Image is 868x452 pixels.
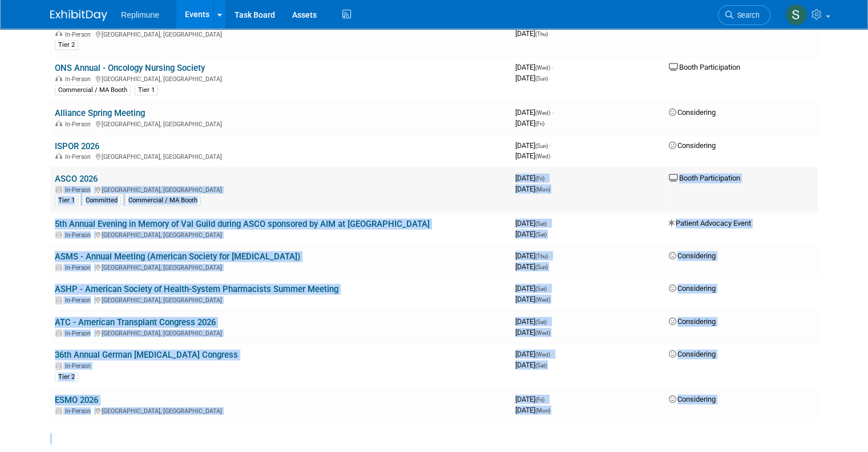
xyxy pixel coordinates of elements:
[55,141,99,151] a: ISPOR 2026
[546,174,548,182] span: -
[515,350,554,358] span: [DATE]
[65,297,94,304] span: In-Person
[65,407,94,415] span: In-Person
[55,185,506,194] div: [GEOGRAPHIC_DATA], [GEOGRAPHIC_DATA]
[535,397,544,403] span: (Fri)
[669,141,716,150] span: Considering
[515,29,548,38] span: [DATE]
[515,74,548,82] span: [DATE]
[669,108,716,117] span: Considering
[55,407,62,413] img: In-Person Event
[669,284,716,293] span: Considering
[65,186,94,194] span: In-Person
[535,221,547,227] span: (Sat)
[125,195,201,206] div: Commercial / MA Booth
[65,330,94,337] span: In-Person
[548,317,550,326] span: -
[55,328,506,337] div: [GEOGRAPHIC_DATA], [GEOGRAPHIC_DATA]
[55,372,78,382] div: Tier 2
[55,251,300,262] a: ASMS - Annual Meeting (American Society for [MEDICAL_DATA])
[733,11,760,19] span: Search
[121,10,159,19] span: Replimune
[535,319,547,325] span: (Sat)
[55,231,62,237] img: In-Person Event
[55,31,62,37] img: In-Person Event
[55,317,216,327] a: ATC - American Transplant Congress 2026
[55,297,62,302] img: In-Person Event
[535,362,547,369] span: (Sat)
[515,262,548,271] span: [DATE]
[55,119,506,128] div: [GEOGRAPHIC_DATA], [GEOGRAPHIC_DATA]
[55,362,62,368] img: In-Person Event
[55,330,62,335] img: In-Person Event
[55,395,98,405] a: ESMO 2026
[55,219,430,229] a: 5th Annual Evening in Memory of Val Guild during ASCO sponsored by AIM at [GEOGRAPHIC_DATA]
[552,63,554,71] span: -
[669,317,716,326] span: Considering
[55,75,62,81] img: In-Person Event
[55,406,506,415] div: [GEOGRAPHIC_DATA], [GEOGRAPHIC_DATA]
[535,253,548,259] span: (Thu)
[669,63,740,71] span: Booth Participation
[515,406,550,414] span: [DATE]
[669,350,716,358] span: Considering
[55,350,238,360] a: 36th Annual German [MEDICAL_DATA] Congress
[55,74,506,83] div: [GEOGRAPHIC_DATA], [GEOGRAPHIC_DATA]
[535,175,544,182] span: (Fri)
[55,264,62,270] img: In-Person Event
[55,151,506,161] div: [GEOGRAPHIC_DATA], [GEOGRAPHIC_DATA]
[515,284,550,293] span: [DATE]
[669,219,751,227] span: Patient Advocacy Event
[535,31,548,37] span: (Thu)
[785,4,807,26] img: Suneel Kudaravalli
[535,351,550,358] span: (Wed)
[548,219,550,227] span: -
[515,63,554,71] span: [DATE]
[515,141,551,150] span: [DATE]
[55,85,131,95] div: Commercial / MA Booth
[550,251,551,260] span: -
[535,121,544,127] span: (Fri)
[515,119,544,127] span: [DATE]
[535,65,550,71] span: (Wed)
[65,121,94,128] span: In-Person
[65,31,94,38] span: In-Person
[515,361,547,369] span: [DATE]
[535,143,548,149] span: (Sun)
[65,362,94,370] span: In-Person
[55,63,205,73] a: ONS Annual - Oncology Nursing Society
[515,317,550,326] span: [DATE]
[550,141,551,150] span: -
[55,40,78,50] div: Tier 2
[535,330,550,336] span: (Wed)
[515,295,550,303] span: [DATE]
[546,395,548,403] span: -
[515,108,554,117] span: [DATE]
[515,219,550,227] span: [DATE]
[669,174,740,182] span: Booth Participation
[55,108,145,118] a: Alliance Spring Meeting
[535,153,550,159] span: (Wed)
[55,262,506,271] div: [GEOGRAPHIC_DATA], [GEOGRAPHIC_DATA]
[515,251,551,260] span: [DATE]
[515,230,547,238] span: [DATE]
[82,195,121,206] div: Committed
[55,195,78,206] div: Tier 1
[50,10,107,21] img: ExhibitDay
[535,407,550,414] span: (Mon)
[548,284,550,293] span: -
[55,230,506,239] div: [GEOGRAPHIC_DATA], [GEOGRAPHIC_DATA]
[65,231,94,239] span: In-Person
[135,85,158,95] div: Tier 1
[55,295,506,304] div: [GEOGRAPHIC_DATA], [GEOGRAPHIC_DATA]
[669,251,716,260] span: Considering
[552,350,554,358] span: -
[535,186,550,193] span: (Mon)
[515,174,548,182] span: [DATE]
[535,110,550,116] span: (Wed)
[535,297,550,303] span: (Wed)
[55,284,338,294] a: ASHP - American Society of Health-System Pharmacists Summer Meeting
[65,153,94,161] span: In-Person
[535,231,547,238] span: (Sat)
[552,108,554,117] span: -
